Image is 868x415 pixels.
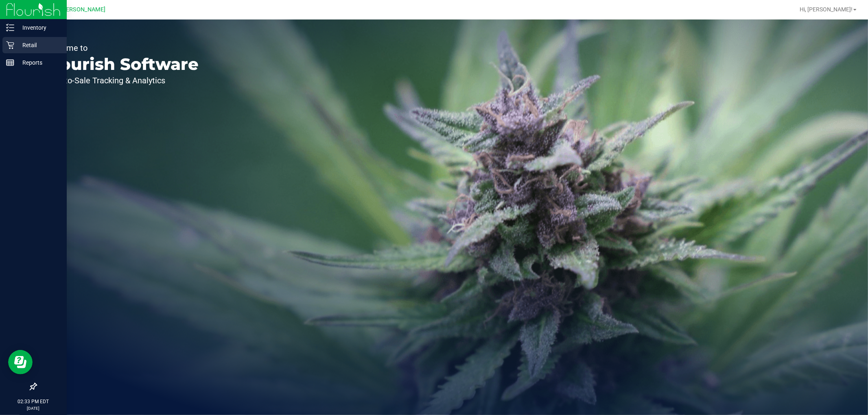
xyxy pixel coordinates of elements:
[44,56,199,72] p: Flourish Software
[4,405,63,411] p: [DATE]
[6,24,14,32] inline-svg: Inventory
[6,41,14,49] inline-svg: Retail
[61,6,105,13] span: [PERSON_NAME]
[14,58,63,67] p: Reports
[8,350,33,374] iframe: Resource center
[4,398,63,405] p: 02:33 PM EDT
[44,44,199,52] p: Welcome to
[6,59,14,67] inline-svg: Reports
[800,6,853,13] span: Hi, [PERSON_NAME]!
[14,23,63,33] p: Inventory
[44,76,199,85] p: Seed-to-Sale Tracking & Analytics
[14,40,63,50] p: Retail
